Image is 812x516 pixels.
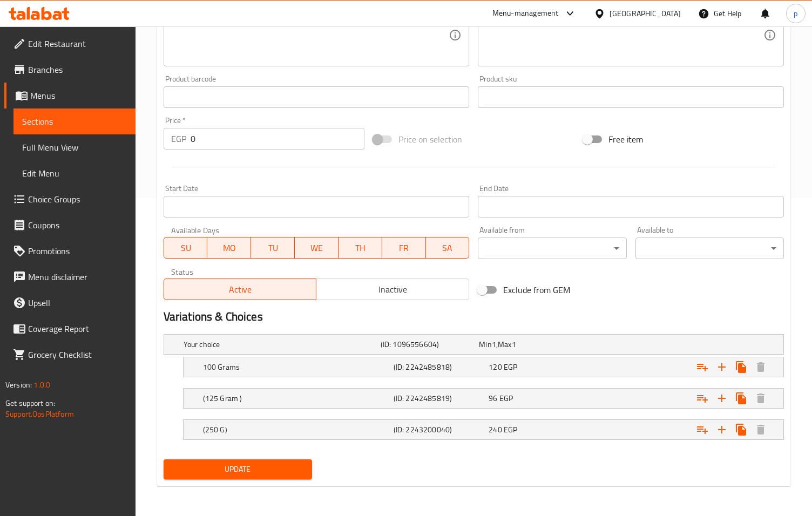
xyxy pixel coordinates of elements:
span: FR [387,240,422,256]
a: Edit Restaurant [4,31,136,57]
a: Menus [4,83,136,108]
span: SA [430,240,465,256]
span: TH [343,240,378,256]
span: Active [168,282,313,297]
div: Expand [184,389,783,408]
h5: (ID: 2242485818) [394,362,485,372]
span: Min [479,337,491,351]
span: Version: [5,378,32,392]
button: Add choice group [693,357,712,377]
a: Coverage Report [4,316,136,342]
span: 120 [489,360,502,374]
span: Inactive [321,282,465,297]
span: SU [168,240,204,256]
span: p [794,8,797,19]
input: Please enter price [191,128,364,150]
span: 240 [489,423,502,437]
span: Exclude from GEM [503,283,570,296]
span: Choice Groups [28,193,127,206]
span: Edit Menu [22,167,127,180]
button: WE [295,237,339,259]
span: EGP [504,423,517,437]
button: Clone new choice [732,357,751,377]
input: Please enter product sku [478,86,784,108]
h5: (ID: 2243200040) [394,424,485,435]
button: Inactive [316,279,469,300]
button: Delete (125 Gram ) [751,389,770,408]
button: Add choice group [693,389,712,408]
span: EGP [504,360,517,374]
span: Get support on: [5,396,55,410]
h5: 100 Grams [203,362,389,372]
button: Delete 100 Grams [751,357,770,377]
button: Update [164,459,312,479]
button: Delete (250 G) [751,420,770,439]
a: Coupons [4,212,136,238]
div: ​ [635,237,784,259]
span: Max [498,337,511,351]
span: Update [172,463,303,476]
button: TU [251,237,295,259]
button: Clone new choice [732,420,751,439]
textarea: Kings’ Coffee – Light Roast with Spices [171,10,449,61]
span: Price on selection [398,133,462,146]
h5: (250 G) [203,424,389,435]
div: Menu-management [492,7,559,20]
h5: (ID: 2242485819) [394,393,485,404]
h2: Variations & Choices [164,309,784,325]
button: Active [164,279,317,300]
button: Add new choice [712,420,732,439]
button: Add new choice [712,357,732,377]
span: Free item [608,133,643,146]
span: Full Menu View [22,141,127,154]
div: , [479,339,573,350]
textarea: [PERSON_NAME] فاتح محوج - تحميص خفيف مع التوابل [485,10,763,61]
span: Upsell [28,296,127,309]
div: [GEOGRAPHIC_DATA] [610,8,681,19]
div: Expand [184,420,783,439]
a: Edit Menu [13,160,136,186]
a: Grocery Checklist [4,342,136,368]
span: Promotions [28,245,127,257]
span: Menu disclaimer [28,270,127,283]
a: Choice Groups [4,186,136,212]
a: Sections [13,108,136,134]
a: Full Menu View [13,134,136,160]
span: Menus [30,89,127,102]
h5: (125 Gram ) [203,393,389,404]
button: TH [339,237,382,259]
span: Coverage Report [28,322,127,335]
span: EGP [499,391,513,405]
button: Add new choice [712,389,732,408]
span: 1.0.0 [33,378,50,392]
div: ​ [478,237,626,259]
span: 1 [512,337,516,351]
button: FR [382,237,426,259]
a: Branches [4,57,136,83]
div: Expand [184,357,783,377]
h5: Your choice [184,339,376,350]
span: Edit Restaurant [28,37,127,50]
a: Menu disclaimer [4,264,136,290]
h5: (ID: 1096556604) [381,339,475,350]
span: WE [299,240,334,256]
button: MO [207,237,251,259]
p: EGP [171,132,186,145]
a: Support.OpsPlatform [5,407,74,421]
span: MO [212,240,247,256]
div: Expand [164,335,783,354]
a: Upsell [4,290,136,316]
span: Grocery Checklist [28,348,127,361]
input: Please enter product barcode [164,86,470,108]
a: Promotions [4,238,136,264]
button: SA [426,237,470,259]
span: Coupons [28,219,127,232]
span: TU [255,240,290,256]
span: 96 [489,391,497,405]
button: Add choice group [693,420,712,439]
span: Sections [22,115,127,128]
span: Branches [28,63,127,76]
button: Clone new choice [732,389,751,408]
span: 1 [492,337,496,351]
button: SU [164,237,208,259]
